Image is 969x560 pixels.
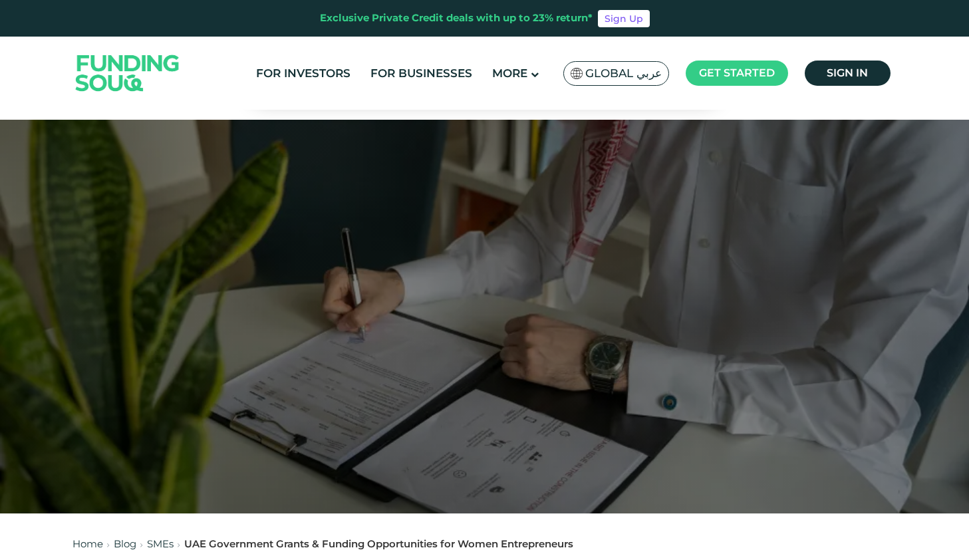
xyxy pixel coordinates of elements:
div: UAE Government Grants & Funding Opportunities for Women Entrepreneurs [184,537,573,552]
a: Sign in [805,61,891,86]
span: More [492,67,527,80]
a: Sign Up [598,10,650,27]
a: Home [72,537,103,550]
img: SA Flag [571,68,583,79]
a: For Businesses [367,63,476,84]
span: Global عربي [585,66,662,81]
span: Get started [699,67,775,79]
a: Blog [114,537,136,550]
img: Logo [63,39,193,106]
span: Sign in [827,67,868,79]
a: For Investors [253,63,354,84]
a: SMEs [147,537,174,550]
div: Exclusive Private Credit deals with up to 23% return* [320,11,593,26]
